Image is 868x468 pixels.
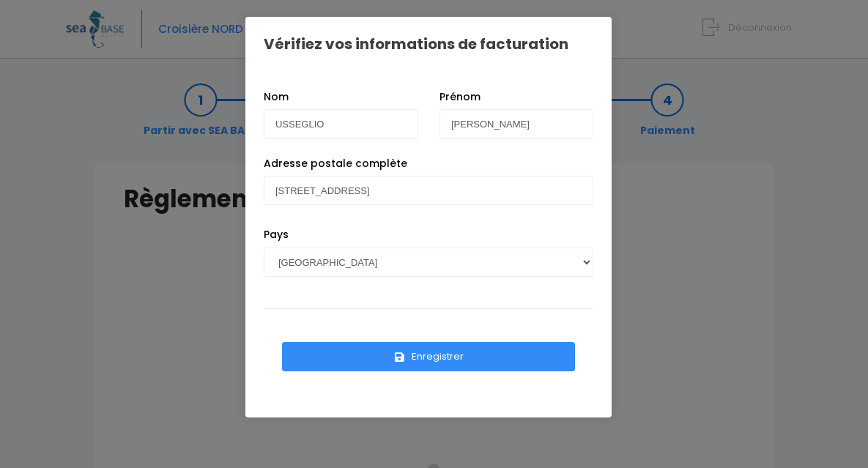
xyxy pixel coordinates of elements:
[264,35,568,53] h1: Vérifiez vos informations de facturation
[264,156,407,171] label: Adresse postale complète
[439,89,481,105] label: Prénom
[264,227,289,242] label: Pays
[282,342,575,371] button: Enregistrer
[264,89,289,105] label: Nom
